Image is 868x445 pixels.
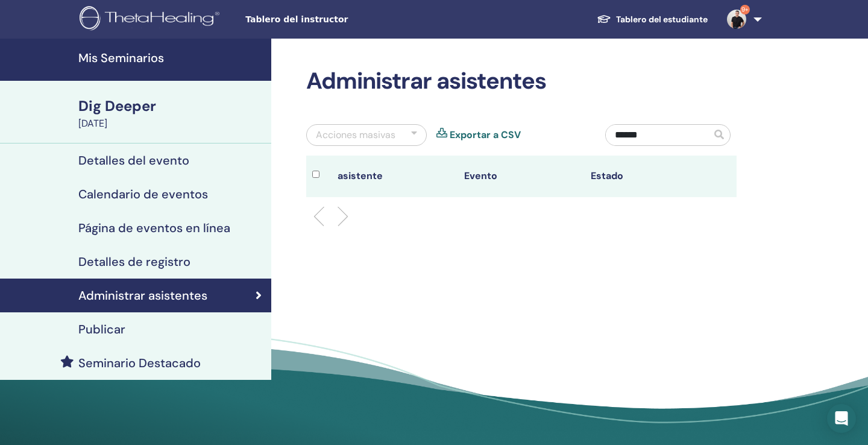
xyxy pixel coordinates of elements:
[78,187,208,201] h4: Calendario de eventos
[585,156,711,197] th: Estado
[597,14,611,24] img: graduation-cap-white.svg
[78,221,230,235] h4: Página de eventos en línea
[316,128,395,142] div: Acciones masivas
[458,156,585,197] th: Evento
[78,116,264,131] div: [DATE]
[245,13,426,26] span: Tablero del instructor
[332,156,458,197] th: asistente
[740,5,750,14] span: 9+
[80,6,224,33] img: logo.png
[78,322,125,336] h4: Publicar
[71,96,271,131] a: Dig Deeper[DATE]
[78,254,190,269] h4: Detalles de registro
[587,8,717,31] a: Tablero del estudiante
[450,128,521,142] a: Exportar a CSV
[78,153,189,168] h4: Detalles del evento
[78,288,207,303] h4: Administrar asistentes
[78,51,264,65] h4: Mis Seminarios
[727,10,746,29] img: default.jpg
[827,404,856,433] div: Open Intercom Messenger
[306,68,737,95] h2: Administrar asistentes
[78,96,264,116] div: Dig Deeper
[78,356,201,370] h4: Seminario Destacado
